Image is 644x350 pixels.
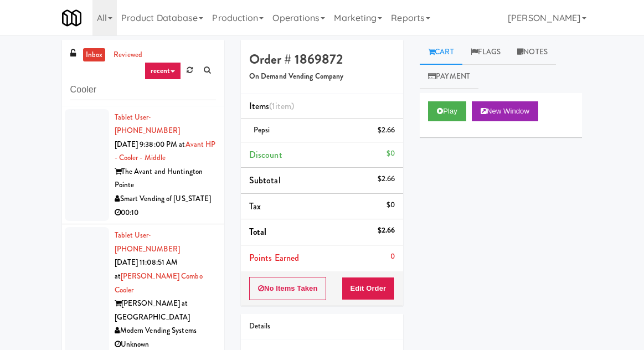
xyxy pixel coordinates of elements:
[115,257,178,281] span: [DATE] 11:08:51 AM at
[390,250,395,264] div: 0
[145,62,181,80] a: recent
[249,174,281,187] span: Subtotal
[387,198,395,212] div: $0
[462,40,509,65] a: Flags
[111,48,145,62] a: reviewed
[275,100,291,112] ng-pluralize: item
[420,64,478,89] a: Payment
[115,165,216,192] div: The Avant and Huntington Pointe
[249,200,261,213] span: Tax
[115,230,180,254] a: Tablet User· [PHONE_NUMBER]
[115,297,216,324] div: [PERSON_NAME] at [GEOGRAPHIC_DATA]
[509,40,556,65] a: Notes
[249,320,395,333] div: Details
[249,277,327,300] button: No Items Taken
[115,324,216,338] div: Modern Vending Systems
[254,125,270,135] span: Pepsi
[342,277,395,300] button: Edit Order
[249,100,294,112] span: Items
[249,225,267,238] span: Total
[420,40,462,65] a: Cart
[428,101,466,121] button: Play
[249,52,395,66] h4: Order # 1869872
[378,172,395,186] div: $2.66
[83,48,106,62] a: inbox
[62,8,81,28] img: Micromart
[115,192,216,206] div: Smart Vending of [US_STATE]
[115,206,216,220] div: 00:10
[269,100,294,112] span: (1 )
[249,148,282,161] span: Discount
[70,80,216,100] input: Search vision orders
[62,106,224,225] li: Tablet User· [PHONE_NUMBER][DATE] 9:38:00 PM atAvant HP - Cooler - MiddleThe Avant and Huntington...
[115,230,180,254] span: · [PHONE_NUMBER]
[115,112,180,136] a: Tablet User· [PHONE_NUMBER]
[387,147,395,161] div: $0
[115,271,203,295] a: [PERSON_NAME] Combo Cooler
[249,73,395,81] h5: On Demand Vending Company
[378,224,395,238] div: $2.66
[378,123,395,137] div: $2.66
[249,251,299,264] span: Points Earned
[115,139,186,150] span: [DATE] 9:38:00 PM at
[472,101,538,121] button: New Window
